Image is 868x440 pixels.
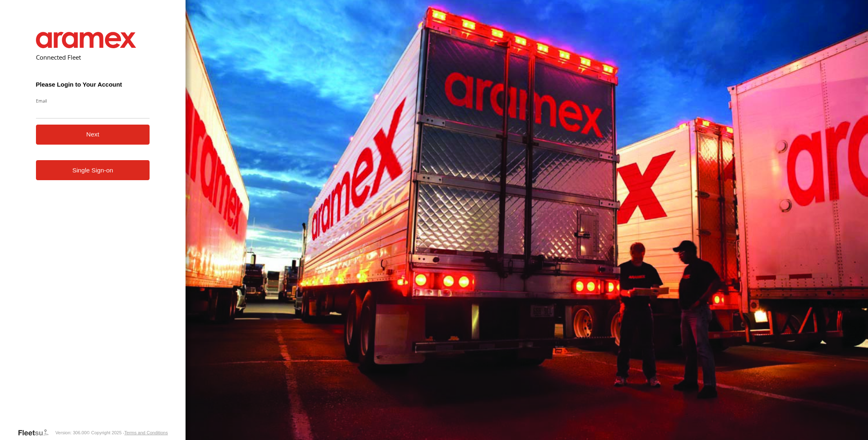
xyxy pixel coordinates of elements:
[124,430,168,435] a: Terms and Conditions
[36,32,136,48] img: Aramex
[55,430,86,435] div: Version: 306.00
[18,429,55,437] a: Visit our Website
[36,125,150,145] button: Next
[36,53,150,61] h2: Connected Fleet
[87,430,168,435] div: © Copyright 2025 -
[36,160,150,180] a: Single Sign-on
[36,98,150,104] label: Email
[36,81,150,88] h3: Please Login to Your Account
